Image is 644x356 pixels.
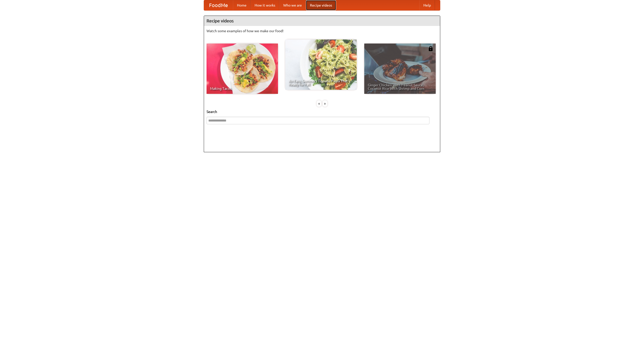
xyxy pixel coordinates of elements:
a: FoodMe [204,0,233,10]
a: An Easy, Summery Tomato Pasta That's Ready for Fall [285,39,357,90]
a: Who we are [279,0,306,10]
a: Help [419,0,435,10]
a: How it works [251,0,279,10]
span: An Easy, Summery Tomato Pasta That's Ready for Fall [289,79,353,86]
p: Watch some examples of how we make our food! [207,28,437,33]
div: « [317,100,321,107]
img: 483408.png [428,46,433,51]
a: Home [233,0,251,10]
a: Making Tacos [207,44,278,94]
h4: Recipe videos [204,16,440,26]
div: » [323,100,327,107]
a: Recipe videos [306,0,336,10]
h5: Search [207,109,437,114]
span: Making Tacos [210,87,274,90]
